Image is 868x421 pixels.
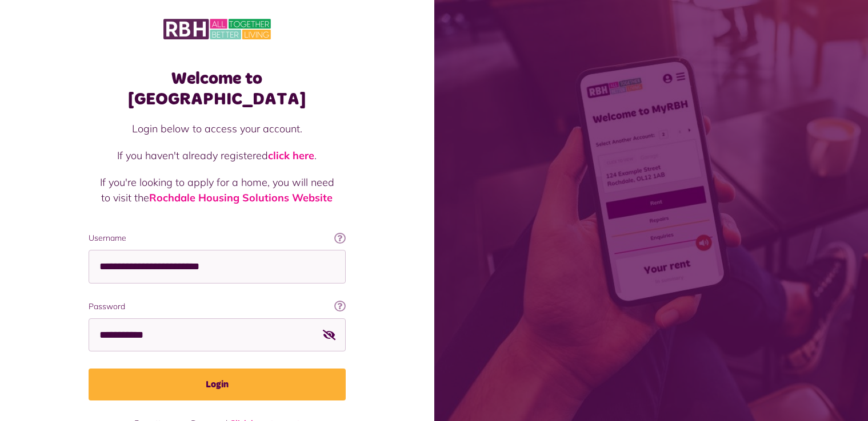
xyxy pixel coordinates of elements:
[100,148,334,163] p: If you haven't already registered .
[89,369,346,400] button: Login
[268,149,314,162] a: click here
[149,191,333,204] a: Rochdale Housing Solutions Website
[163,17,271,41] img: MyRBH
[89,232,346,244] label: Username
[89,301,346,313] label: Password
[100,121,334,136] p: Login below to access your account.
[100,175,334,205] p: If you're looking to apply for a home, you will need to visit the
[89,68,346,110] h1: Welcome to [GEOGRAPHIC_DATA]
